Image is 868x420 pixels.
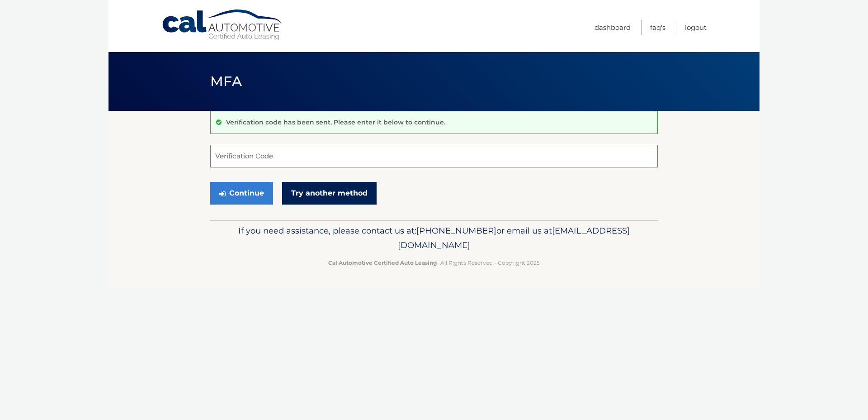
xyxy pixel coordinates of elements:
[594,20,631,35] a: Dashboard
[210,73,242,90] span: MFA
[210,182,273,205] button: Continue
[650,20,665,35] a: FAQ's
[398,225,630,250] span: [EMAIL_ADDRESS][DOMAIN_NAME]
[685,20,707,35] a: Logout
[216,258,652,267] p: - All Rights Reserved - Copyright 2025
[216,224,652,253] p: If you need assistance, please contact us at: or email us at
[328,259,437,266] strong: Cal Automotive Certified Auto Leasing
[161,9,283,41] a: Cal Automotive
[210,145,658,167] input: Verification Code
[226,118,445,126] p: Verification code has been sent. Please enter it below to continue.
[282,182,377,205] a: Try another method
[416,225,496,236] span: [PHONE_NUMBER]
